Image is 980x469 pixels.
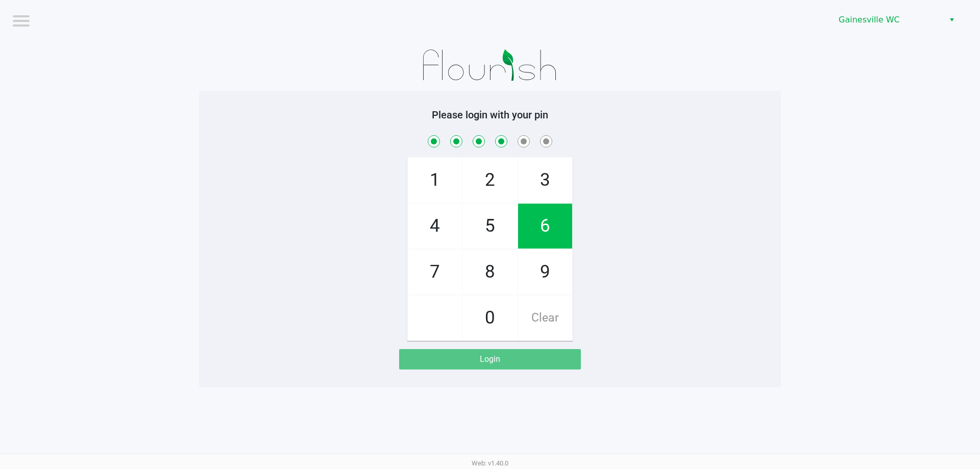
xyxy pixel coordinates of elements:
span: 8 [463,250,517,294]
span: 7 [408,250,462,294]
span: 1 [408,158,462,203]
span: 3 [518,158,572,203]
h5: Please login with your pin [207,109,773,121]
span: Web: v1.40.0 [472,459,508,467]
button: Select [944,11,959,29]
span: Clear [518,295,572,340]
span: 5 [463,204,517,249]
span: 6 [518,204,572,249]
span: 0 [463,295,517,340]
span: 9 [518,250,572,294]
span: Gainesville WC [839,14,938,26]
span: 4 [408,204,462,249]
span: 2 [463,158,517,203]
